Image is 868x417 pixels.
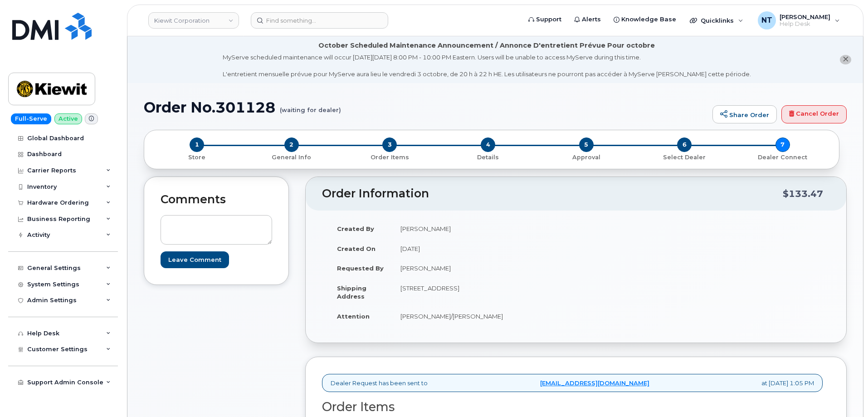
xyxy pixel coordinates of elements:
[579,137,594,152] span: 5
[280,99,341,113] small: (waiting for dealer)
[481,137,495,152] span: 4
[392,258,569,278] td: [PERSON_NAME]
[840,55,851,64] button: close notification
[392,239,569,259] td: [DATE]
[161,251,229,268] input: Leave Comment
[635,152,734,162] a: 6 Select Dealer
[243,152,341,162] a: 2 General Info
[712,105,777,123] a: Share Order
[392,219,569,239] td: [PERSON_NAME]
[337,313,370,320] strong: Attention
[677,137,692,152] span: 6
[322,187,783,200] h2: Order Information
[344,153,435,162] p: Order Items
[783,185,823,202] div: $133.47
[151,152,243,162] a: 1 Store
[337,225,374,232] strong: Created By
[161,193,272,206] h2: Comments
[322,374,823,392] div: Dealer Request has been sent to at [DATE] 1:05 PM
[155,153,239,162] p: Store
[190,137,204,152] span: 1
[540,379,649,388] a: [EMAIL_ADDRESS][DOMAIN_NAME]
[639,153,730,162] p: Select Dealer
[322,400,823,414] h2: Order Items
[337,285,366,300] strong: Shipping Address
[439,152,537,162] a: 4 Details
[392,278,569,306] td: [STREET_ADDRESS]
[284,137,299,152] span: 2
[337,245,375,252] strong: Created On
[246,153,337,162] p: General Info
[382,137,397,152] span: 3
[337,265,384,272] strong: Requested By
[537,152,635,162] a: 5 Approval
[223,53,751,78] div: MyServe scheduled maintenance will occur [DATE][DATE] 8:00 PM - 10:00 PM Eastern. Users will be u...
[443,153,534,162] p: Details
[318,41,655,50] div: October Scheduled Maintenance Announcement / Annonce D'entretient Prévue Pour octobre
[781,105,847,123] a: Cancel Order
[541,153,632,162] p: Approval
[341,152,439,162] a: 3 Order Items
[392,306,569,326] td: [PERSON_NAME]/[PERSON_NAME]
[144,99,708,115] h1: Order No.301128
